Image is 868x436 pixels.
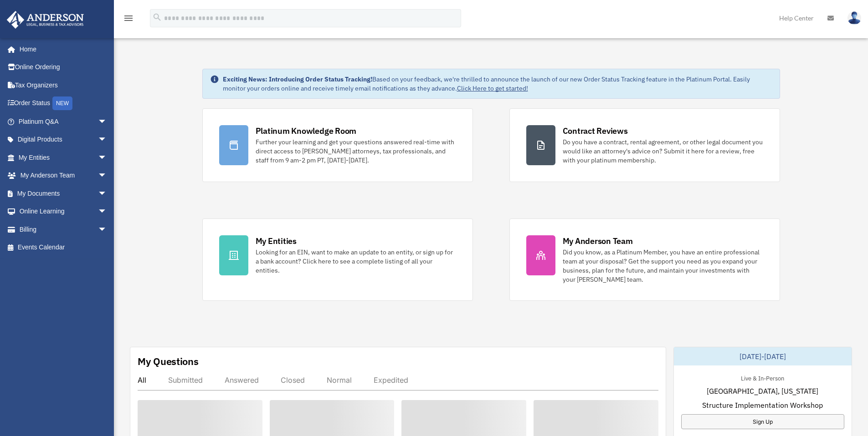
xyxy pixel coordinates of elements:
[256,125,357,137] div: Platinum Knowledge Room
[702,400,823,411] span: Structure Implementation Workshop
[202,218,473,301] a: My Entities Looking for an EIN, want to make an update to an entity, or sign up for a bank accoun...
[256,137,456,165] div: Further your learning and get your questions answered real-time with direct access to [PERSON_NAM...
[6,112,121,131] a: Platinum Q&Aarrow_drop_down
[847,11,861,25] img: User Pic
[256,235,297,247] div: My Entities
[138,355,199,368] div: My Questions
[6,40,116,58] a: Home
[509,108,780,182] a: Contract Reviews Do you have a contract, rental agreement, or other legal document you would like...
[6,184,121,203] a: My Documentsarrow_drop_down
[681,414,844,429] a: Sign Up
[123,13,134,24] i: menu
[4,11,87,29] img: Anderson Advisors Platinum Portal
[563,248,763,284] div: Did you know, as a Platinum Member, you have an entire professional team at your disposal? Get th...
[563,125,628,137] div: Contract Reviews
[202,108,473,182] a: Platinum Knowledge Room Further your learning and get your questions answered real-time with dire...
[563,137,763,165] div: Do you have a contract, rental agreement, or other legal document you would like an attorney's ad...
[98,112,116,131] span: arrow_drop_down
[6,148,121,167] a: My Entitiesarrow_drop_down
[457,84,528,92] a: Click Here to get started!
[98,203,116,221] span: arrow_drop_down
[98,220,116,239] span: arrow_drop_down
[98,131,116,149] span: arrow_drop_down
[168,375,203,385] div: Submitted
[6,220,121,238] a: Billingarrow_drop_down
[707,385,818,396] span: [GEOGRAPHIC_DATA], [US_STATE]
[374,375,408,385] div: Expedited
[6,167,121,185] a: My Anderson Teamarrow_drop_down
[327,375,352,385] div: Normal
[6,131,121,149] a: Digital Productsarrow_drop_down
[6,238,121,257] a: Events Calendar
[6,203,121,221] a: Online Learningarrow_drop_down
[138,375,146,385] div: All
[223,75,372,83] strong: Exciting News: Introducing Order Status Tracking!
[256,248,456,275] div: Looking for an EIN, want to make an update to an entity, or sign up for a bank account? Click her...
[674,347,852,365] div: [DATE]-[DATE]
[734,373,791,382] div: Live & In-Person
[98,184,116,203] span: arrow_drop_down
[563,235,633,247] div: My Anderson Team
[6,76,121,94] a: Tax Organizers
[6,58,121,76] a: Online Ordering
[52,96,72,110] div: NEW
[6,94,121,113] a: Order StatusNEW
[281,375,305,385] div: Closed
[509,218,780,301] a: My Anderson Team Did you know, as a Platinum Member, you have an entire professional team at your...
[152,12,162,22] i: search
[98,148,116,167] span: arrow_drop_down
[225,375,259,385] div: Answered
[98,167,116,185] span: arrow_drop_down
[223,75,772,93] div: Based on your feedback, we're thrilled to announce the launch of our new Order Status Tracking fe...
[123,16,134,24] a: menu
